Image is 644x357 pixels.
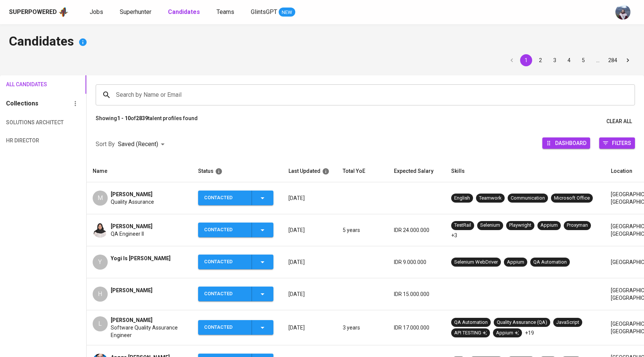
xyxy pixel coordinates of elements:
div: Contacted [204,287,246,301]
p: IDR 24.000.000 [394,226,439,234]
span: [PERSON_NAME] [111,191,153,198]
button: Go to next page [622,54,634,66]
b: Candidates [168,8,200,15]
p: +19 [525,329,534,337]
h4: Candidates [9,33,635,51]
div: JavaScript [556,319,579,326]
p: Showing of talent profiles found [96,114,198,128]
span: HR Director [6,136,47,145]
span: NEW [279,9,295,16]
button: Go to page 2 [534,54,546,66]
div: API TESTING [454,330,487,337]
div: H [93,287,108,302]
th: Last Updated [282,160,337,182]
div: QA Automation [533,259,567,266]
p: [DATE] [288,194,331,202]
th: Status [192,160,282,182]
p: [DATE] [288,290,331,298]
span: Solutions Architect [6,118,47,127]
div: Proxyman [567,222,588,229]
div: Teamwork [479,195,502,202]
div: Microsoft Office [554,195,590,202]
div: Appium [496,330,519,337]
div: TestRail [454,222,471,229]
span: Teams [217,8,234,15]
button: Clear All [603,114,635,128]
span: Dashboard [555,138,586,148]
div: QA Automation [454,319,488,326]
span: Yogi Is [PERSON_NAME] [111,255,171,262]
button: page 1 [520,54,532,66]
p: [DATE] [288,226,331,234]
p: 3 years [343,324,382,331]
button: Contacted [198,287,273,301]
span: Filters [612,138,631,148]
button: Dashboard [542,137,590,149]
div: Appium [540,222,558,229]
div: Selenium [480,222,500,229]
div: Contacted [204,320,246,335]
p: Saved (Recent) [118,140,158,149]
span: Quality Assurance [111,198,154,206]
div: Y [93,255,108,270]
img: app logo [58,6,69,18]
span: [PERSON_NAME] [111,316,153,324]
span: QA Engineer II [111,230,144,238]
div: M [93,191,108,206]
button: Contacted [198,320,273,335]
span: Superhunter [120,8,151,15]
th: Skills [445,160,605,182]
div: L [93,316,108,331]
div: Saved (Recent) [118,137,167,151]
a: Superpoweredapp logo [9,6,69,18]
p: [DATE] [288,324,331,331]
p: IDR 15.000.000 [394,290,439,298]
div: … [592,56,604,64]
div: Communication [511,195,545,202]
div: Contacted [204,223,246,237]
a: GlintsGPT NEW [251,8,295,17]
button: Go to page 3 [549,54,561,66]
span: Software Quality Assurance Engineer [111,324,186,339]
span: All Candidates [6,80,47,89]
span: [PERSON_NAME] [111,223,153,230]
span: GlintsGPT [251,8,277,15]
button: Filters [599,137,635,149]
a: Candidates [168,8,201,17]
button: Contacted [198,223,273,237]
div: Playwright [509,222,531,229]
div: Selenium WebDriver [454,259,498,266]
div: Superpowered [9,8,57,17]
span: Clear All [606,117,632,126]
button: Go to page 284 [606,54,620,66]
p: IDR 9.000.000 [394,258,439,266]
th: Total YoE [337,160,388,182]
div: Quality Assurance (QA) [497,319,547,326]
b: 2839 [136,115,148,121]
p: +3 [451,232,457,239]
p: 5 years [343,226,382,234]
nav: pagination navigation [505,54,635,66]
div: English [454,195,470,202]
div: Contacted [204,191,246,205]
img: 8c676729b09744086c57122dec807d2d.jpg [93,223,108,238]
p: IDR 17.000.000 [394,324,439,331]
button: Contacted [198,255,273,269]
a: Superhunter [120,8,153,17]
a: Teams [217,8,236,17]
button: Contacted [198,191,273,205]
b: 1 - 10 [117,115,131,121]
div: Contacted [204,255,246,269]
p: [DATE] [288,258,331,266]
th: Name [87,160,192,182]
p: Sort By [96,140,115,149]
div: Appium [507,259,524,266]
th: Expected Salary [388,160,445,182]
span: [PERSON_NAME] [111,287,153,294]
a: Jobs [90,8,105,17]
h6: Collections [6,98,38,109]
button: Go to page 5 [577,54,589,66]
span: Jobs [90,8,103,15]
button: Go to page 4 [563,54,575,66]
img: christine.raharja@glints.com [615,5,630,20]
